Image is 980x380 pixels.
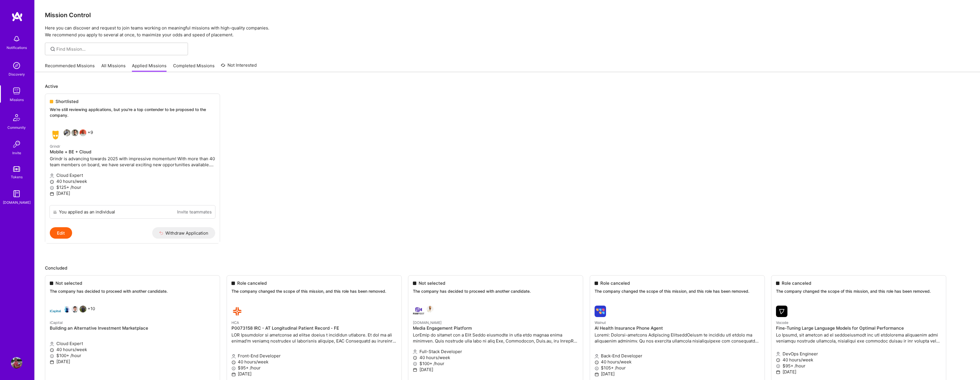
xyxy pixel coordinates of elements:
[231,365,397,371] p: $95+ /hour
[413,356,417,360] i: icon Clock
[595,306,606,317] img: Walnut company logo
[231,372,236,377] i: icon Calendar
[231,306,243,317] img: HCA company logo
[595,359,760,365] p: 40 hours/week
[177,209,212,215] a: Invite teammates
[413,361,578,367] p: $100+ /hour
[11,11,23,22] img: logo
[595,353,760,359] p: Back-End Developer
[413,320,442,325] small: [DOMAIN_NAME]
[50,186,54,190] i: icon MoneyGray
[595,371,760,377] p: [DATE]
[231,354,236,359] i: icon Applicant
[50,227,72,239] button: Edit
[595,360,599,365] i: icon Clock
[595,365,760,371] p: $105+ /hour
[413,362,417,366] i: icon MoneyGray
[3,199,31,205] div: [DOMAIN_NAME]
[59,209,115,215] div: You applied as an individual
[50,174,54,178] i: icon Applicant
[221,62,257,72] a: Not Interested
[7,45,27,51] div: Notifications
[231,332,397,344] p: LOR Ipsumdolor si ametconse ad elitse doeius t incididun utlabore. Et dol ma ali enimad'm veniamq...
[72,129,78,136] img: Andrew HunzekerHesed
[413,332,578,344] p: LorEmip do sitamet con a Elit Seddo eiusmodte in utla etdo magnaa enima minimven. Quis nostrude u...
[45,11,970,19] h3: Mission Control
[101,63,126,72] a: All Missions
[50,107,215,118] p: We’re still reviewing applications, but you're a top contender to be proposed to the company.
[13,166,20,172] img: tokens
[231,371,397,377] p: [DATE]
[50,192,54,196] i: icon Calendar
[413,355,578,361] p: 40 hours/week
[64,129,70,136] img: Chad Newbry
[50,129,61,141] img: Grindr company logo
[231,320,239,325] small: HCA
[132,63,167,72] a: Applied Missions
[50,129,93,141] div: +9
[45,63,95,72] a: Recommended Missions
[45,83,970,89] p: Active
[11,85,22,97] img: teamwork
[11,60,22,71] img: discovery
[413,306,424,317] img: playvici.com company logo
[56,46,184,52] input: Find Mission...
[50,156,215,168] p: Grindr is advancing towards 2025 with impressive momentum! With more than 40 team members on boar...
[595,372,599,377] i: icon Calendar
[56,98,78,104] span: Shortlisted
[413,368,417,372] i: icon Calendar
[50,144,60,149] small: Grindr
[50,178,215,184] p: 40 hours/week
[413,350,417,354] i: icon Applicant
[595,354,599,359] i: icon Applicant
[413,367,578,373] p: [DATE]
[11,33,22,45] img: bell
[595,288,760,294] p: The company changed the scope of this mission, and this role has been removed.
[237,280,267,286] span: Role canceled
[173,63,215,72] a: Completed Missions
[11,138,22,150] img: Invite
[231,360,236,365] i: icon Clock
[80,129,86,136] img: Karthik Kamaraj
[50,149,215,155] h4: Mobile + BE + Cloud
[9,71,25,77] div: Discovery
[45,265,970,271] p: Concluded
[45,125,220,205] a: Grindr company logoChad NewbryAndrew HunzekerHesedKarthik Kamaraj+9GrindrMobile + BE + CloudGrind...
[10,97,24,103] div: Missions
[595,320,606,325] small: Walnut
[50,180,54,184] i: icon Clock
[10,111,23,124] img: Community
[9,357,24,369] a: User Avatar
[152,227,215,239] button: Withdraw Application
[600,280,630,286] span: Role canceled
[50,46,56,52] i: icon SearchGrey
[231,288,397,294] p: The company changed the scope of this mission, and this role has been removed.
[50,184,215,190] p: $125+ /hour
[45,25,970,38] p: Here you can discover and request to join teams working on meaningful missions with high-quality ...
[595,332,760,344] p: Loremi: Dolorsi-ametcons Adipiscing ElitseddOeiusm te incididu utl etdolo ma aliquaenim adminimv....
[427,306,433,312] img: Farhad Soheili
[413,326,578,331] h4: Media Engagement Platform
[11,357,22,369] img: User Avatar
[12,150,21,156] div: Invite
[419,280,445,286] span: Not selected
[595,326,760,331] h4: AI Health Insurance Phone Agent
[50,172,215,178] p: Cloud Expert
[50,190,215,196] p: [DATE]
[595,366,599,371] i: icon MoneyGray
[7,124,26,130] div: Community
[11,174,23,180] div: Tokens
[231,359,397,365] p: 40 hours/week
[231,366,236,371] i: icon MoneyGray
[11,188,22,199] img: guide book
[231,353,397,359] p: Front-End Developer
[413,288,578,294] p: The company has decided to proceed with another candidate.
[413,349,578,355] p: Full-Stack Developer
[231,326,397,331] h4: P0073158 IRC - AT Longitudinal Patient Record - FE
